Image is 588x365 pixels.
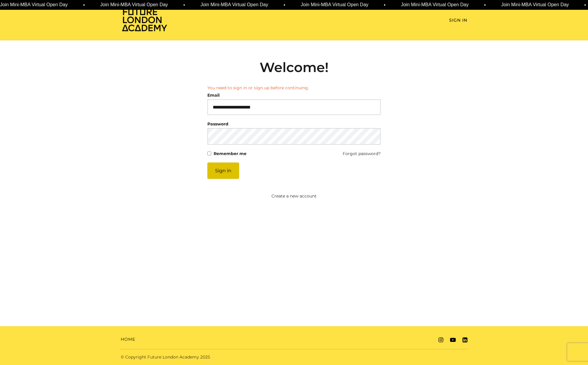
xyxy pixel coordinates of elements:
[207,59,381,75] h2: Welcome!
[207,91,220,99] label: Email
[584,1,586,9] span: •
[179,193,410,199] a: Create a new account
[183,1,185,9] span: •
[207,162,212,319] label: If you are a human, ignore this field
[207,85,381,91] li: You need to sign in or sign up before continuing.
[449,17,467,23] a: Sign In
[121,8,168,32] img: Home Page
[121,336,135,342] a: Home
[384,1,385,9] span: •
[207,120,228,128] label: Password
[214,149,247,158] label: Remember me
[207,162,239,179] button: Sign in
[283,1,285,9] span: •
[343,149,381,158] a: Forgot password?
[83,1,85,9] span: •
[116,354,294,360] div: © Copyright Future London Academy 2025
[484,1,486,9] span: •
